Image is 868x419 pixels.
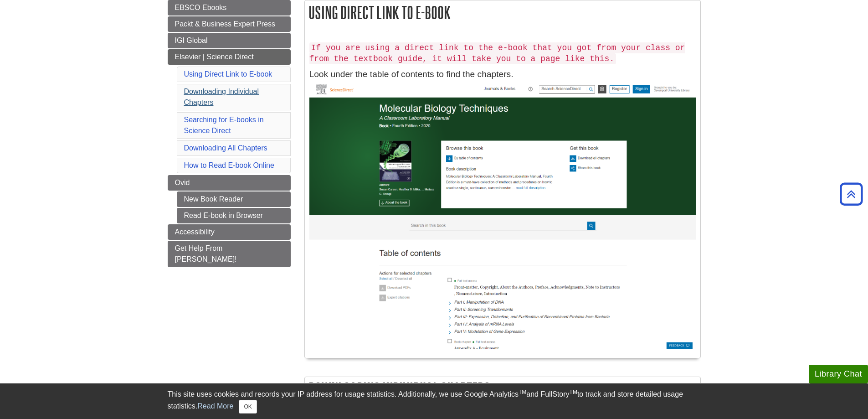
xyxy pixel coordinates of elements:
div: This site uses cookies and records your IP address for usage statistics. Additionally, we use Goo... [168,389,701,414]
span: Ovid [175,179,190,186]
span: EBSCO Ebooks [175,4,227,11]
sup: TM [570,389,577,395]
a: Downloading Individual Chapters [184,88,259,106]
div: Look under the table of contents to find the chapters. [309,37,696,353]
h2: Using Direct Link to E-book [305,0,700,25]
button: Library Chat [809,365,868,383]
a: Read More [197,402,233,410]
a: Get Help From [PERSON_NAME]! [168,241,291,267]
code: If you are using a direct link to the e-book that you got from your class or from the textbook gu... [309,42,685,64]
a: Accessibility [168,224,291,240]
span: Packt & Business Expert Press [175,20,276,28]
h2: Downloading Individual Chapters [305,377,700,401]
span: Accessibility [175,228,215,236]
img: ebook [309,81,696,349]
a: Back to Top [837,188,866,200]
a: Using Direct Link to E-book [184,70,272,78]
span: IGI Global [175,36,208,44]
button: Close [239,400,257,414]
a: Downloading All Chapters [184,144,267,152]
a: Searching for E-books in Science Direct [184,116,264,134]
a: Packt & Business Expert Press [168,16,291,32]
span: Get Help From [PERSON_NAME]! [175,244,237,263]
a: How to Read E-book Online [184,161,274,169]
a: IGI Global [168,33,291,48]
span: Elsevier | Science Direct [175,53,254,61]
a: Ovid [168,175,291,191]
a: Read E-book in Browser [177,208,291,223]
sup: TM [519,389,526,395]
a: New Book Reader [177,191,291,207]
a: Elsevier | Science Direct [168,49,291,65]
